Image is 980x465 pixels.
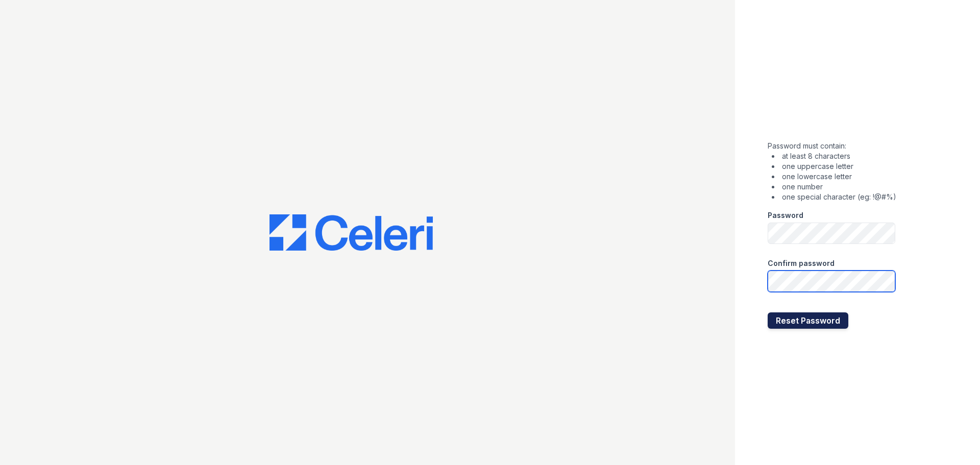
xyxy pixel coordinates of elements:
li: one uppercase letter [772,161,896,172]
li: one lowercase letter [772,172,896,182]
li: at least 8 characters [772,151,896,161]
img: CE_Logo_Blue-a8612792a0a2168367f1c8372b55b34899dd931a85d93a1a3d3e32e68fde9ad4.png [269,214,433,251]
label: Confirm password [768,258,835,268]
label: Password [768,210,803,221]
button: Reset Password [768,312,848,329]
li: one special character (eg: !@#%) [772,192,896,202]
div: Password must contain: [768,141,896,202]
li: one number [772,182,896,192]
